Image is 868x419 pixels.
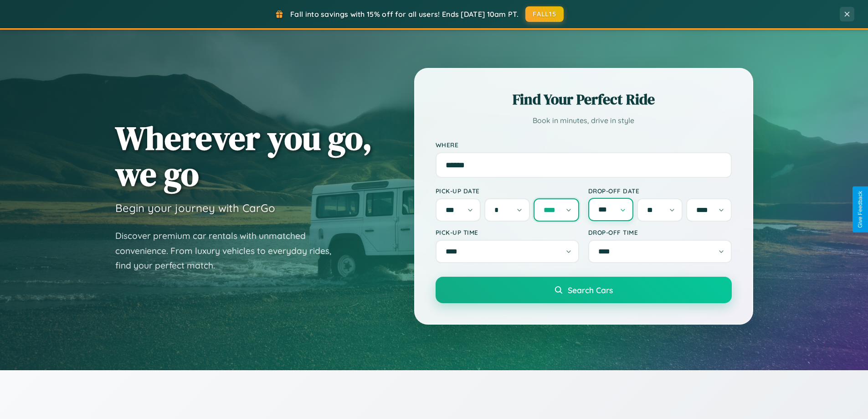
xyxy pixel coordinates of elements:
h1: Wherever you go, we go [115,120,372,192]
label: Where [436,141,732,149]
button: Search Cars [436,277,732,303]
p: Book in minutes, drive in style [436,114,732,127]
span: Fall into savings with 15% off for all users! Ends [DATE] 10am PT. [290,10,519,19]
p: Discover premium car rentals with unmatched convenience. From luxury vehicles to everyday rides, ... [115,228,343,273]
div: Give Feedback [857,191,863,228]
label: Drop-off Time [588,228,732,236]
label: Pick-up Date [436,187,579,195]
label: Drop-off Date [588,187,732,195]
label: Pick-up Time [436,228,579,236]
h2: Find Your Perfect Ride [436,89,732,109]
button: FALL15 [525,6,564,22]
span: Search Cars [568,285,613,295]
h3: Begin your journey with CarGo [115,201,275,215]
